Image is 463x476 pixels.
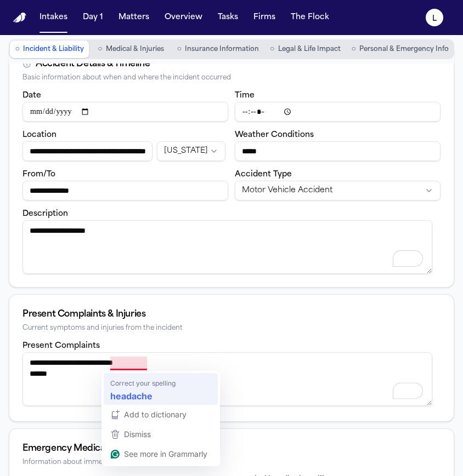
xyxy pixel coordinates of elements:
[98,44,102,55] span: ○
[173,41,263,58] button: Go to Insurance Information
[78,8,108,27] button: Day 1
[270,44,274,55] span: ○
[235,131,314,139] label: Weather Conditions
[235,170,292,179] label: Accident Type
[106,45,164,54] span: Medical & Injuries
[185,45,259,54] span: Insurance Information
[22,210,68,218] label: Description
[278,45,341,54] span: Legal & Life Impact
[22,102,228,122] input: Incident date
[22,181,228,200] input: From/To destination
[22,442,441,455] div: Emergency Medical Care
[235,102,441,122] input: Incident time
[213,8,242,27] button: Tasks
[157,141,225,161] button: Incident state
[235,141,441,161] input: Weather conditions
[22,342,100,350] label: Present Complaints
[22,91,41,100] label: Date
[286,8,334,27] button: The Flock
[23,45,84,54] span: Incident & Liability
[235,91,255,100] label: Time
[91,41,170,58] button: Go to Medical & Injuries
[359,45,449,54] span: Personal & Emergency Info
[22,74,441,82] div: Basic information about when and where the incident occurred
[249,8,280,27] button: Firms
[35,8,72,27] button: Intakes
[22,131,57,139] label: Location
[22,458,441,467] div: Information about immediate medical response
[22,220,432,274] textarea: To enrich screen reader interactions, please activate Accessibility in Grammarly extension settings
[22,352,432,406] textarea: To enrich screen reader interactions, please activate Accessibility in Grammarly extension settings
[114,8,154,27] button: Matters
[22,324,441,332] div: Current symptoms and injuries from the incident
[36,58,150,71] div: Accident Details & Timeline
[347,41,453,58] button: Go to Personal & Emergency Info
[13,13,26,23] a: Home
[13,13,26,23] img: Finch Logo
[22,308,441,321] div: Present Complaints & Injuries
[22,170,55,179] label: From/To
[160,8,207,27] button: Overview
[266,41,345,58] button: Go to Legal & Life Impact
[10,41,89,58] button: Go to Incident & Liability
[177,44,182,55] span: ○
[352,44,356,55] span: ○
[15,44,19,55] span: ○
[22,141,153,161] input: Incident location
